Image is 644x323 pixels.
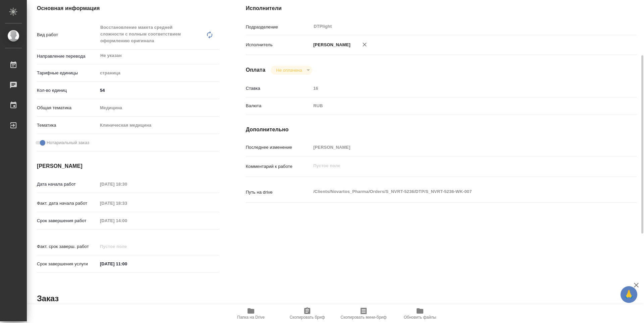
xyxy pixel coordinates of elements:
[246,126,637,134] h4: Дополнительно
[37,217,98,224] p: Срок завершения работ
[246,163,311,170] p: Комментарий к работе
[246,189,311,196] p: Путь на drive
[37,200,98,207] p: Факт. дата начала работ
[37,181,98,188] p: Дата начала работ
[98,120,219,131] div: Клиническая медицина
[37,105,98,111] p: Общая тематика
[98,179,156,189] input: Пустое поле
[246,24,311,30] p: Подразделение
[311,83,604,93] input: Пустое поле
[246,85,311,92] p: Ставка
[98,259,156,269] input: ✎ Введи что-нибудь
[37,87,98,94] p: Кол-во единиц
[621,286,637,303] button: 🙏
[274,67,304,73] button: Не оплачена
[98,242,156,251] input: Пустое поле
[47,139,89,146] span: Нотариальный заказ
[98,85,219,95] input: ✎ Введи что-нибудь
[37,293,59,304] h2: Заказ
[37,162,219,170] h4: [PERSON_NAME]
[404,315,436,320] span: Обновить файлы
[311,42,351,48] p: [PERSON_NAME]
[311,186,604,197] textarea: /Clients/Novartos_Pharma/Orders/S_NVRT-5236/DTP/S_NVRT-5236-WK-007
[37,31,98,38] p: Вид работ
[623,287,635,302] span: 🙏
[271,66,312,75] div: Не оплачена
[340,315,386,320] span: Скопировать мини-бриф
[289,315,325,320] span: Скопировать бриф
[223,304,279,323] button: Папка на Drive
[311,142,604,152] input: Пустое поле
[246,66,266,74] h4: Оплата
[246,103,311,109] p: Валюта
[246,4,637,12] h4: Исполнители
[37,70,98,76] p: Тарифные единицы
[98,102,219,114] div: Медицина
[335,304,392,323] button: Скопировать мини-бриф
[357,37,372,52] button: Удалить исполнителя
[37,53,98,60] p: Направление перевода
[246,144,311,151] p: Последнее изменение
[279,304,335,323] button: Скопировать бриф
[237,315,265,320] span: Папка на Drive
[246,42,311,48] p: Исполнитель
[98,67,219,79] div: страница
[98,198,156,208] input: Пустое поле
[37,122,98,129] p: Тематика
[37,261,98,267] p: Срок завершения услуги
[37,4,219,12] h4: Основная информация
[98,216,156,225] input: Пустое поле
[311,100,604,112] div: RUB
[392,304,448,323] button: Обновить файлы
[37,243,98,250] p: Факт. срок заверш. работ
